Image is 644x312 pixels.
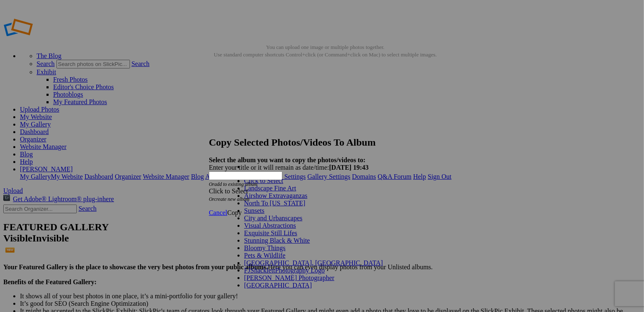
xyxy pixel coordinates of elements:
a: create new album [214,196,250,202]
span: Click to Select [209,188,248,195]
i: Or [209,181,257,187]
h2: Copy Selected Photos/Videos To Album [209,137,429,148]
b: [DATE] 19:43 [329,164,369,171]
strong: Select the album you want to copy the photos/videos to: [209,156,365,163]
div: Enter your title or it will remain as date/time: [209,164,429,171]
a: Cancel [209,209,227,216]
span: Copy [227,209,242,216]
a: add to existing album [214,181,257,187]
i: Or [209,196,250,202]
